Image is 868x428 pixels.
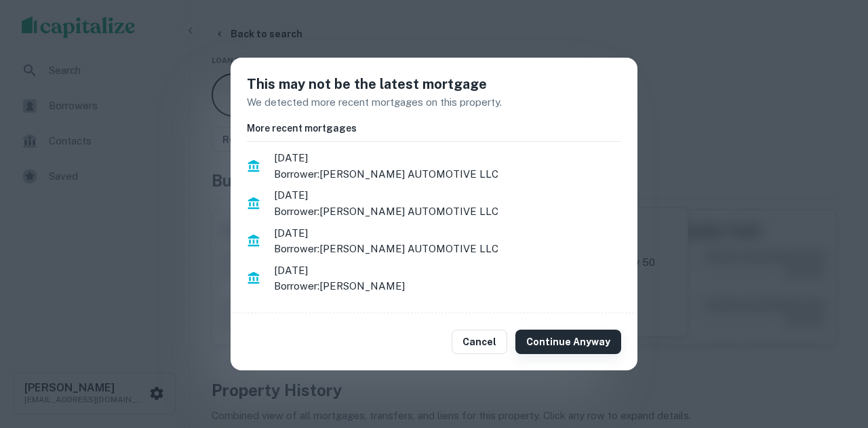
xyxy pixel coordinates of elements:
[247,74,621,94] h5: This may not be the latest mortgage
[800,319,868,385] iframe: Chat Widget
[274,150,621,166] span: [DATE]
[247,94,621,111] p: We detected more recent mortgages on this property.
[274,203,621,220] p: Borrower: [PERSON_NAME] AUTOMOTIVE LLC
[274,225,621,241] span: [DATE]
[274,278,621,294] p: Borrower: [PERSON_NAME]
[274,166,621,182] p: Borrower: [PERSON_NAME] AUTOMOTIVE LLC
[274,187,621,203] span: [DATE]
[247,121,621,136] h6: More recent mortgages
[452,330,507,354] button: Cancel
[274,241,621,257] p: Borrower: [PERSON_NAME] AUTOMOTIVE LLC
[515,330,621,354] button: Continue Anyway
[274,262,621,279] span: [DATE]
